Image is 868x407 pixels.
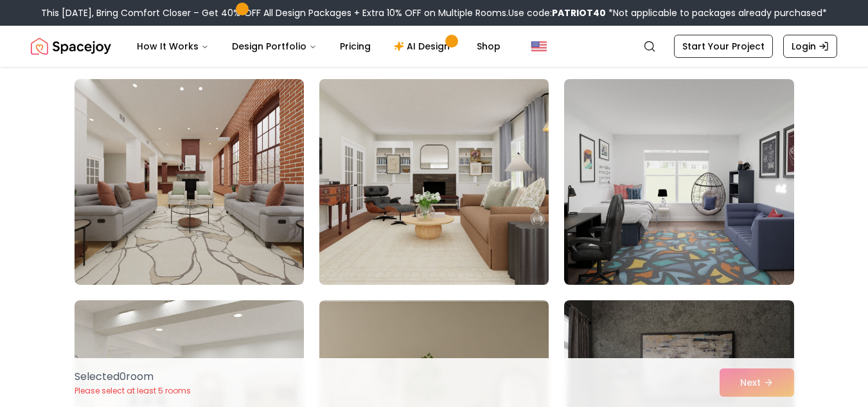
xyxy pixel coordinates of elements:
[384,33,464,59] a: AI Design
[314,74,554,290] img: Room room-11
[330,33,381,59] a: Pricing
[466,33,511,59] a: Shop
[31,26,837,67] nav: Global
[508,6,606,19] span: Use code:
[75,386,191,396] p: Please select at least 5 rooms
[564,79,793,285] img: Room room-12
[31,33,111,59] a: Spacejoy
[41,6,827,19] div: This [DATE], Bring Comfort Closer – Get 40% OFF All Design Packages + Extra 10% OFF on Multiple R...
[674,35,773,58] a: Start Your Project
[531,39,547,54] img: United States
[222,33,327,59] button: Design Portfolio
[552,6,606,19] b: PATRIOT40
[606,6,827,19] span: *Not applicable to packages already purchased*
[31,33,111,59] img: Spacejoy Logo
[783,35,837,58] a: Login
[75,79,304,285] img: Room room-10
[75,369,191,384] p: Selected 0 room
[127,33,511,59] nav: Main
[127,33,219,59] button: How It Works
